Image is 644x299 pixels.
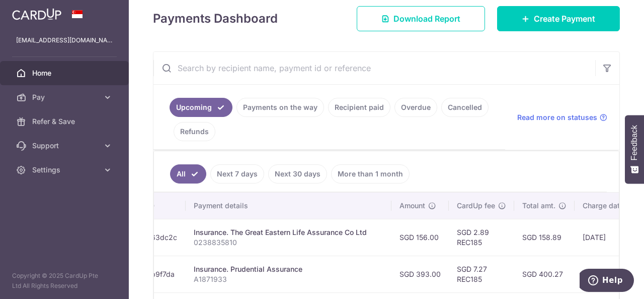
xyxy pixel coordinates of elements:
[394,98,437,117] a: Overdue
[399,201,425,211] span: Amount
[449,256,514,292] td: SGD 7.27 REC185
[12,8,61,20] img: CardUp
[517,112,597,123] span: Read more on statuses
[194,237,383,248] p: 0238835810
[32,92,99,102] span: Pay
[575,256,643,292] td: [DATE]
[391,219,449,256] td: SGD 156.00
[497,6,620,31] a: Create Payment
[625,115,644,184] button: Feedback - Show survey
[583,201,624,211] span: Charge date
[268,164,327,184] a: Next 30 days
[575,219,643,256] td: [DATE]
[522,201,555,211] span: Total amt.
[517,112,607,123] a: Read more on statuses
[393,13,460,25] span: Download Report
[331,164,410,184] a: More than 1 month
[153,52,595,84] input: Search by recipient name, payment id or reference
[32,165,99,175] span: Settings
[391,256,449,292] td: SGD 393.00
[32,68,99,78] span: Home
[174,122,215,141] a: Refunds
[194,274,383,284] p: A1871933
[210,164,264,184] a: Next 7 days
[357,6,485,31] a: Download Report
[236,98,324,117] a: Payments on the way
[457,201,495,211] span: CardUp fee
[514,256,575,292] td: SGD 400.27
[514,219,575,256] td: SGD 158.89
[194,227,383,237] div: Insurance. The Great Eastern Life Assurance Co Ltd
[170,98,232,117] a: Upcoming
[534,13,595,25] span: Create Payment
[328,98,390,117] a: Recipient paid
[16,35,113,45] p: [EMAIL_ADDRESS][DOMAIN_NAME]
[32,141,99,151] span: Support
[441,98,489,117] a: Cancelled
[580,269,634,294] iframe: Opens a widget where you can find more information
[186,193,391,219] th: Payment details
[449,219,514,256] td: SGD 2.89 REC185
[170,164,206,184] a: All
[630,125,639,160] span: Feedback
[153,10,278,28] h4: Payments Dashboard
[32,116,99,127] span: Refer & Save
[194,264,383,274] div: Insurance. Prudential Assurance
